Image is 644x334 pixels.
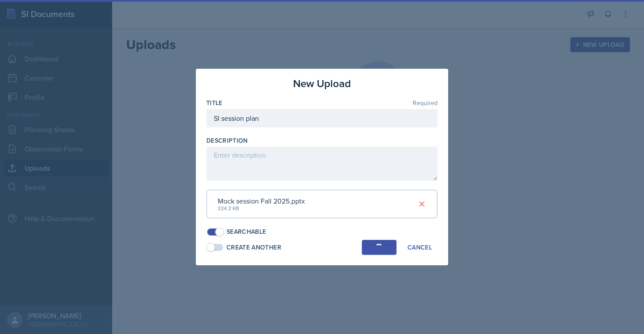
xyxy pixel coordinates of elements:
div: Cancel [407,244,432,251]
h3: New Upload [293,76,351,91]
span: Required [413,100,438,106]
div: Mock session Fall 2025.pptx [218,196,305,206]
input: Enter title [206,109,438,127]
button: Cancel [402,240,438,255]
label: Description [206,136,248,145]
label: Title [206,98,223,107]
div: Searchable [226,227,266,236]
div: 224.2 KB [218,204,305,212]
div: Create Another [226,243,281,252]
